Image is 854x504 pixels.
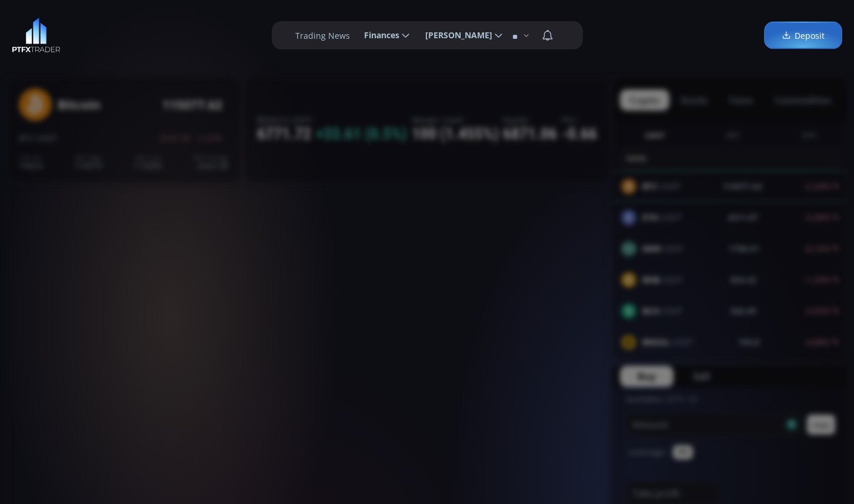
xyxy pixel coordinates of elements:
label: Trading News [295,29,350,42]
img: LOGO [12,18,61,53]
span: Deposit [782,29,825,42]
span: Finances [356,24,399,47]
span: [PERSON_NAME] [417,24,492,47]
a: Deposit [764,22,842,49]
